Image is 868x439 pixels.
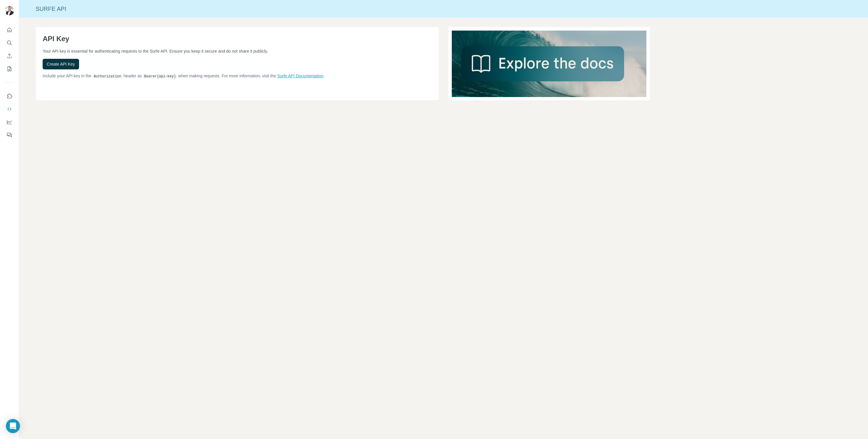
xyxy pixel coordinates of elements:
[47,61,75,67] span: Create API Key
[43,73,432,79] p: Include your API key in the header as when making requests. For more information, visit the .
[19,5,868,13] div: Surfe API
[43,34,432,44] h1: API Key
[5,51,14,61] button: Enrich CSV
[5,104,14,114] button: Use Surfe API
[5,91,14,101] button: Use Surfe on LinkedIn
[277,74,323,78] a: Surfe API Documentation
[93,74,123,79] code: Authorization
[5,6,14,15] img: Avatar
[5,130,14,140] button: Feedback
[143,74,177,79] code: Bearer {api-key}
[5,25,14,35] button: Quick start
[5,117,14,127] button: Dashboard
[43,59,79,69] button: Create API Key
[6,419,20,433] div: Open Intercom Messenger
[43,48,432,54] p: Your API key is essential for authenticating requests to the Surfe API. Ensure you keep it secure...
[5,64,14,74] button: My lists
[5,38,14,48] button: Search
